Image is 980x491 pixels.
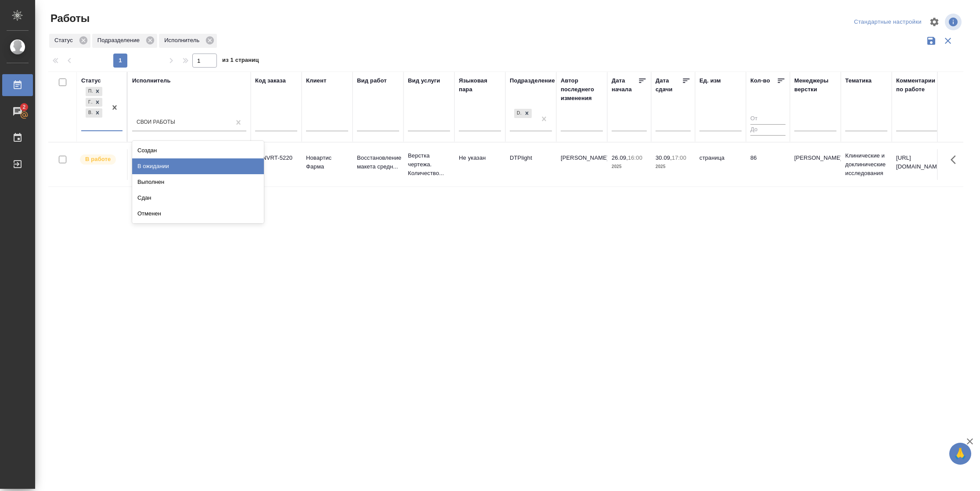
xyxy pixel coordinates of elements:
button: Сбросить фильтры [940,32,956,49]
div: Подразделение [92,34,157,48]
p: Статус [54,36,76,45]
p: Подразделение [97,36,143,45]
div: Создан [132,143,264,158]
span: Настроить таблицу [924,11,945,32]
span: 2 [17,103,31,111]
div: Клиент [306,76,326,85]
button: Сохранить фильтры [923,32,940,49]
div: Кол-во [750,76,770,85]
span: Посмотреть информацию [945,14,963,30]
p: 2025 [656,162,691,171]
div: Сдан [132,190,264,206]
div: Подбор, Готов к работе, В работе [85,86,103,97]
div: split button [852,15,924,29]
div: Готов к работе [86,98,93,107]
p: 17:00 [672,154,686,161]
p: [URL][DOMAIN_NAME].. [896,154,938,171]
div: Языковая пара [459,76,501,94]
p: 30.09, [656,154,672,161]
div: Отменен [132,206,264,222]
p: Новартис Фарма [306,154,348,171]
div: Подбор, Готов к работе, В работе [85,97,103,108]
input: От [750,114,785,125]
span: Работы [48,11,90,25]
div: Свои работы [137,119,175,126]
div: Код заказа [255,76,286,85]
div: Исполнитель [132,76,171,85]
a: 2 [2,100,33,122]
p: [PERSON_NAME] [794,154,836,162]
button: Здесь прячутся важные кнопки [945,149,966,170]
div: Подбор [86,87,93,96]
div: Статус [49,34,90,48]
p: Клинические и доклинические исследования [845,151,887,178]
div: Исполнитель выполняет работу [79,154,122,165]
span: из 1 страниц [222,55,259,68]
span: 🙏 [953,444,968,463]
td: Не указан [454,149,505,180]
p: 26.09, [612,154,628,161]
div: S_NVRT-5220 [255,154,297,162]
div: DTPlight [513,108,533,119]
div: Выполнен [132,174,264,190]
div: Ед. изм [699,76,721,85]
div: Менеджеры верстки [794,76,836,94]
td: DTPlight [505,149,556,180]
p: В работе [85,155,111,164]
div: Исполнитель [159,34,217,48]
p: Исполнитель [164,36,202,45]
div: Вид работ [357,76,387,85]
p: 2025 [612,162,647,171]
div: Подбор, Готов к работе, В работе [85,108,103,118]
td: страница [695,149,746,180]
div: Комментарии по работе [896,76,938,94]
div: Автор последнего изменения [561,76,603,103]
div: Статус [81,76,101,85]
div: Дата начала [612,76,638,94]
div: В ожидании [132,158,264,174]
p: Верстка чертежа. Количество... [408,151,450,178]
div: В работе [86,108,93,118]
div: Дата сдачи [656,76,682,94]
input: До [750,124,785,135]
td: [PERSON_NAME] [556,149,607,180]
button: 🙏 [949,443,971,465]
div: Тематика [845,76,872,85]
div: Вид услуги [408,76,440,85]
div: Подразделение [510,76,555,85]
div: DTPlight [514,109,522,118]
td: 86 [746,149,790,180]
p: 16:00 [628,154,642,161]
p: Восстановление макета средн... [357,154,399,171]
